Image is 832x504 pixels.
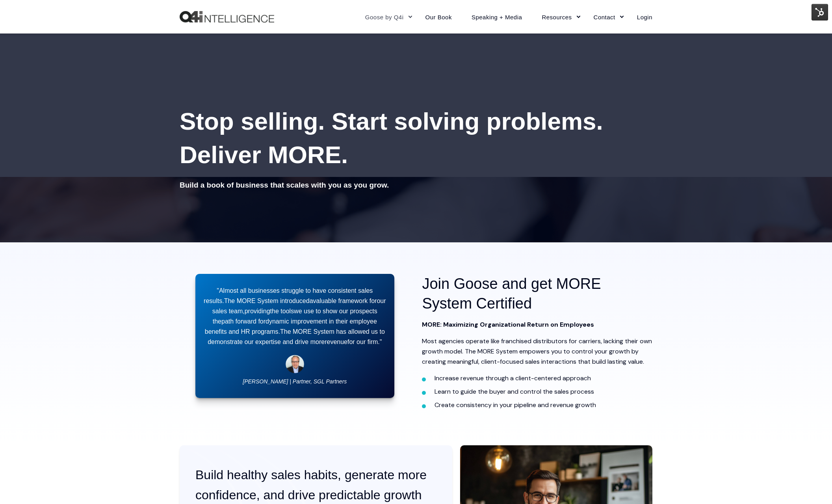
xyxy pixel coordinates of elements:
span: pro [245,308,254,314]
p: Most agencies operate like franchised distributors for carriers, lacking their own growth model. ... [422,336,652,367]
span: d [306,298,310,304]
li: Create consistency in your pipeline and revenue growth [435,400,652,410]
span: "Almost all businesses struggle to have consistent sales results. [204,287,373,304]
span: path forward for [221,318,266,325]
h5: Build a book of business that scales with you as you grow. [180,179,652,191]
span: for our firm." [347,338,382,345]
span: a [310,298,313,304]
span: valuable framework for [313,298,377,304]
span: The MORE System has allowed us to demonstrate our expertise and drive more [208,328,385,345]
li: Increase revenue through a client-centered approach [435,373,652,383]
img: Walter Lendwehr [286,355,304,373]
h2: Join Goose and get MORE System Certified [422,274,652,313]
span: we use [294,308,314,314]
li: Learn to guide the buyer and control the sales process [435,387,652,397]
span: viding [254,308,270,314]
img: Q4intelligence, LLC logo [180,11,274,23]
span: revenue [325,338,347,345]
span: our sales team, [212,298,386,314]
strong: MORE: Maximizing Organizational Return on Employees [422,320,594,329]
span: introduce [280,298,306,304]
span: dynamic improvement in their employee benefits and HR programs. [205,318,377,335]
a: Back to Home [180,11,274,23]
span: the tools [270,308,294,314]
span: The MORE System [224,298,279,304]
span: Stop selling. Start solving problems. Deliver MORE. [180,108,603,168]
img: HubSpot Tools Menu Toggle [812,4,828,20]
em: [PERSON_NAME] | Partner, SGL Partners [243,378,347,385]
span: to show our prospects the [213,308,377,325]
